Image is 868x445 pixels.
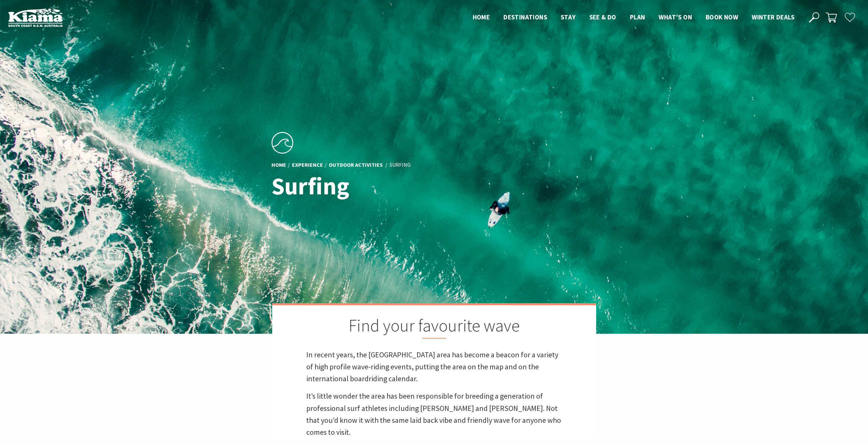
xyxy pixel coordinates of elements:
a: Outdoor Activities [329,161,383,168]
h1: Surfing [271,173,464,199]
nav: Main Menu [466,12,801,23]
p: In recent years, the [GEOGRAPHIC_DATA] area has become a beacon for a variety of high profile wav... [306,349,562,385]
span: Book now [706,13,738,21]
span: Winter Deals [752,13,794,21]
div: EXPLORE WINTER DEALS [766,418,840,432]
a: Home [271,161,286,168]
span: Destinations [503,13,547,21]
p: It’s little wonder the area has been responsible for breeding a generation of professional surf a... [306,390,562,438]
span: Plan [630,13,645,21]
li: Surfing [389,160,411,169]
div: Unlock exclusive winter offers [754,343,829,405]
span: See & Do [589,13,616,21]
h2: Find your favourite wave [306,315,562,339]
span: Home [473,13,490,21]
a: Experience [292,161,323,168]
a: EXPLORE WINTER DEALS [750,418,856,432]
img: Kiama Logo [8,8,63,27]
span: What’s On [659,13,692,21]
span: Stay [561,13,576,21]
